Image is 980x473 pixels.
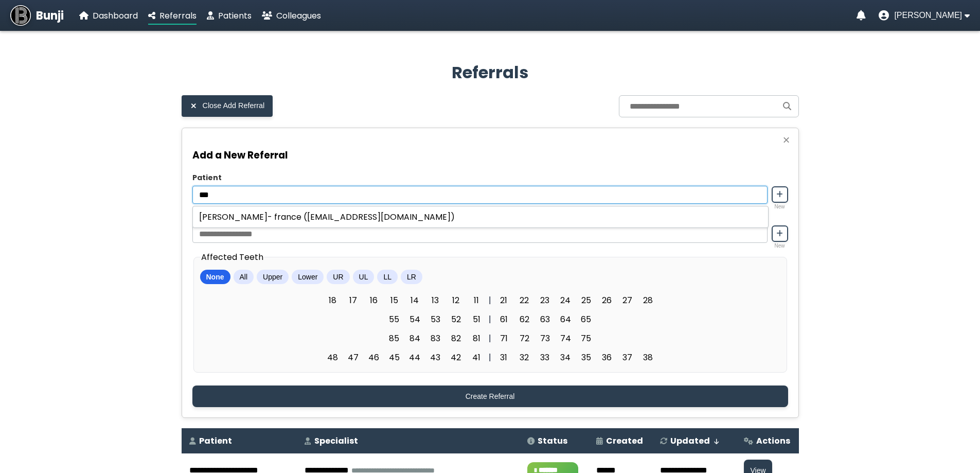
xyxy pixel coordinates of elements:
[618,292,636,309] span: 27
[148,9,197,22] a: Referrals
[426,292,444,309] span: 13
[638,292,657,309] span: 28
[193,206,768,227] div: [PERSON_NAME]- france ([EMAIL_ADDRESS][DOMAIN_NAME])
[200,270,230,284] button: None
[467,330,486,347] span: 81
[364,349,383,366] span: 46
[385,311,403,328] span: 55
[515,330,533,347] span: 72
[344,292,362,309] span: 17
[203,101,265,110] span: Close Add Referral
[515,311,533,328] span: 62
[401,270,422,284] button: LR
[323,292,342,309] span: 18
[577,292,595,309] span: 25
[486,351,494,364] div: |
[618,349,636,366] span: 37
[515,292,533,309] span: 22
[192,172,788,183] label: Patient
[79,9,138,22] a: Dashboard
[182,428,297,453] th: Patient
[385,349,403,366] span: 45
[207,9,252,22] a: Patients
[536,292,554,309] span: 23
[405,349,424,366] span: 44
[536,311,554,328] span: 63
[652,428,736,453] th: Updated
[385,292,403,309] span: 15
[556,292,575,309] span: 24
[262,9,321,22] a: Colleagues
[467,311,486,328] span: 51
[879,10,970,21] button: User menu
[344,349,362,366] span: 47
[597,292,616,309] span: 26
[426,330,444,347] span: 83
[297,428,520,453] th: Specialist
[234,270,254,284] button: All
[377,270,398,284] button: LL
[182,95,273,117] button: Close Add Referral
[779,133,793,147] button: Close
[36,7,64,24] span: Bunji
[447,311,465,328] span: 52
[447,349,465,366] span: 42
[556,330,575,347] span: 74
[385,330,403,347] span: 85
[736,428,798,453] th: Actions
[10,5,31,26] img: Bunji Dental Referral Management
[276,10,321,22] span: Colleagues
[577,330,595,347] span: 75
[327,270,349,284] button: UR
[93,10,138,22] span: Dashboard
[638,349,657,366] span: 38
[536,349,554,366] span: 33
[192,386,788,407] button: Create Referral
[486,313,494,326] div: |
[426,349,444,366] span: 43
[556,311,575,328] span: 64
[589,428,653,453] th: Created
[405,330,424,347] span: 84
[405,311,424,328] span: 54
[257,270,289,284] button: Upper
[218,10,252,22] span: Patients
[536,330,554,347] span: 73
[447,330,465,347] span: 82
[556,349,575,366] span: 34
[426,311,444,328] span: 53
[494,349,513,366] span: 31
[597,349,616,366] span: 36
[292,270,324,284] button: Lower
[467,349,486,366] span: 41
[323,349,342,366] span: 48
[894,11,962,20] span: [PERSON_NAME]
[494,292,513,309] span: 21
[447,292,465,309] span: 12
[486,294,494,307] div: |
[192,148,788,163] h3: Add a New Referral
[494,330,513,347] span: 71
[494,311,513,328] span: 61
[182,60,799,85] h2: Referrals
[10,5,64,26] a: Bunji
[857,10,866,21] a: Notifications
[364,292,383,309] span: 16
[577,311,595,328] span: 65
[405,292,424,309] span: 14
[577,349,595,366] span: 35
[520,428,588,453] th: Status
[159,10,197,22] span: Referrals
[200,251,264,264] legend: Affected Teeth
[467,292,486,309] span: 11
[486,332,494,345] div: |
[515,349,533,366] span: 32
[353,270,375,284] button: UL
